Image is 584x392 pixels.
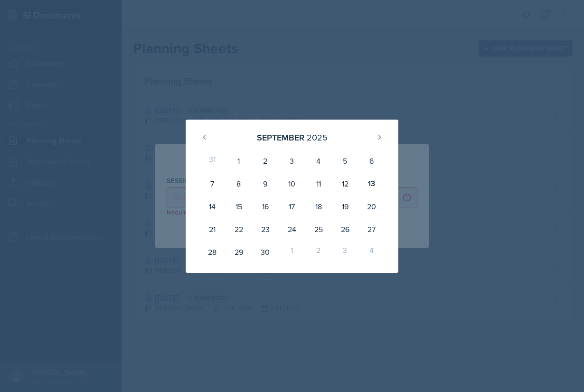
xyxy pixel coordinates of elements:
div: 16 [252,195,279,218]
div: 3 [332,241,358,263]
div: 4 [358,241,385,263]
div: 24 [279,218,305,241]
div: 2 [252,149,279,172]
div: 8 [226,172,252,195]
div: 5 [332,149,358,172]
div: 10 [279,172,305,195]
div: 15 [226,195,252,218]
div: 19 [332,195,358,218]
div: 25 [305,218,332,241]
div: 9 [252,172,279,195]
div: 17 [279,195,305,218]
div: 29 [226,241,252,263]
div: 11 [305,172,332,195]
div: 18 [305,195,332,218]
div: 14 [199,195,226,218]
div: 1 [279,241,305,263]
div: 12 [332,172,358,195]
div: 13 [358,172,385,195]
div: September [257,131,304,144]
div: 7 [199,172,226,195]
div: 21 [199,218,226,241]
div: 1 [226,149,252,172]
div: 23 [252,218,279,241]
div: 22 [226,218,252,241]
div: 31 [199,149,226,172]
div: 28 [199,241,226,263]
div: 3 [279,149,305,172]
div: 20 [358,195,385,218]
div: 27 [358,218,385,241]
div: 30 [252,241,279,263]
div: 4 [305,149,332,172]
div: 26 [332,218,358,241]
div: 2 [305,241,332,263]
div: 2025 [307,131,328,144]
div: 6 [358,149,385,172]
